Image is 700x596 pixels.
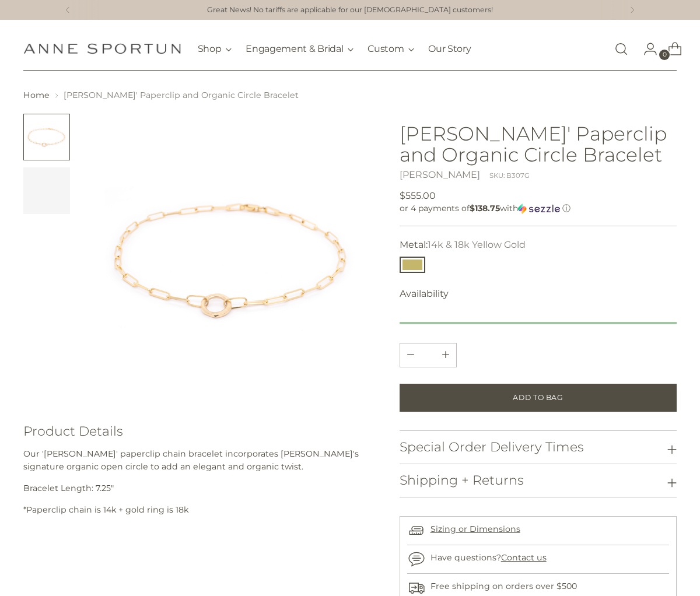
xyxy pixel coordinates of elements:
[513,392,563,403] span: Add to Bag
[659,50,670,60] span: 0
[23,425,376,439] h3: Product Details
[367,36,414,62] button: Custom
[400,474,524,488] h3: Shipping + Returns
[400,203,677,214] div: or 4 payments of$138.75withSezzle Click to learn more about Sezzle
[400,287,449,301] span: Availability
[23,448,376,473] p: Our '[PERSON_NAME]' paperclip chain bracelet incorporates [PERSON_NAME]'s signature organic open ...
[400,440,584,454] h3: Special Order Delivery Times
[23,90,50,100] a: Home
[518,204,560,214] img: Sezzle
[400,343,421,367] button: Add product quantity
[501,552,547,563] a: Contact us
[246,36,353,62] button: Engagement & Bridal
[430,524,520,534] a: Sizing or Dimensions
[86,114,376,404] img: Luna' Paperclip and Organic Circle Bracelet
[400,238,526,252] label: Metal:
[428,36,471,62] a: Our Story
[470,203,500,213] span: $138.75
[435,343,456,367] button: Subtract product quantity
[64,90,299,100] span: [PERSON_NAME]' Paperclip and Organic Circle Bracelet
[23,167,70,214] button: Change image to image 2
[489,171,530,181] div: SKU: B307G
[428,239,526,250] span: 14k & 18k Yellow Gold
[23,43,181,54] a: Anne Sportun Fine Jewellery
[400,189,436,203] span: $555.00
[659,37,682,61] a: Open cart modal
[400,464,677,497] button: Shipping + Returns
[400,169,480,180] a: [PERSON_NAME]
[430,552,547,564] p: Have questions?
[634,37,657,61] a: Go to the account page
[400,203,677,214] div: or 4 payments of with
[23,114,70,160] button: Change image to image 1
[207,5,493,16] a: Great News! No tariffs are applicable for our [DEMOGRAPHIC_DATA] customers!
[400,431,677,464] button: Special Order Delivery Times
[198,36,232,62] button: Shop
[414,343,442,367] input: Product quantity
[610,37,633,61] a: Open search modal
[430,580,577,593] p: Free shipping on orders over $500
[23,504,376,516] p: *Paperclip chain is 14k + gold ring is 18k
[23,482,376,495] p: Bracelet Length: 7.25"
[400,123,677,166] h1: [PERSON_NAME]' Paperclip and Organic Circle Bracelet
[400,257,425,273] button: 14k & 18k Yellow Gold
[23,89,677,101] nav: breadcrumbs
[400,384,677,412] button: Add to Bag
